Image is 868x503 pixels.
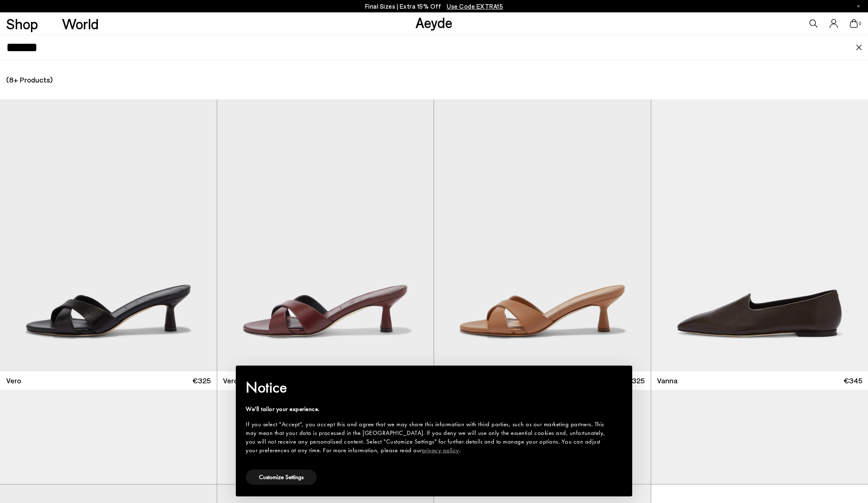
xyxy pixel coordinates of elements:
[422,446,459,454] a: privacy policy
[217,99,434,371] img: Vero Leather Mules
[850,19,858,28] a: 0
[856,45,862,50] img: close.svg
[415,14,453,31] a: Aeyde
[246,470,317,485] button: Customize Settings
[434,99,651,371] img: Vero Leather Mules
[657,375,678,386] span: Vanna
[609,368,629,388] button: Close this notice
[223,375,238,386] span: Vero
[447,2,503,10] span: Navigate to /collections/ss25-final-sizes
[217,371,434,390] a: Vero €325
[246,377,609,398] h2: Notice
[62,17,99,31] a: World
[246,420,609,455] div: If you select "Accept", you accept this and agree that we may share this information with third p...
[365,1,503,12] p: Final Sizes | Extra 15% Off
[246,405,609,413] div: We'll tailor your experience.
[617,371,622,384] span: ×
[858,21,862,26] span: 0
[6,17,38,31] a: Shop
[6,375,21,386] span: Vero
[192,375,211,386] span: €325
[844,375,862,386] span: €345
